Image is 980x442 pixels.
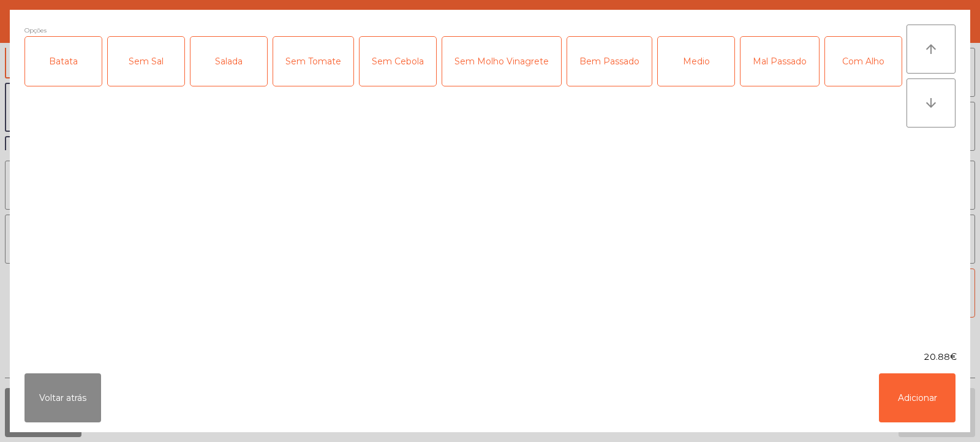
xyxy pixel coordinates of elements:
div: Bem Passado [567,37,652,86]
div: Com Alho [825,37,902,86]
div: Mal Passado [741,37,819,86]
button: arrow_upward [907,25,956,74]
div: Batata [25,37,102,86]
div: Sem Tomate [273,37,353,86]
div: 20.88€ [10,351,970,364]
button: arrow_downward [907,78,956,128]
div: Salada [190,37,267,86]
div: Sem Cebola [360,37,436,86]
div: Sem Sal [108,37,184,86]
button: Voltar atrás [24,373,101,422]
button: Adicionar [879,373,956,422]
i: arrow_upward [924,42,938,56]
span: Opções [24,25,47,36]
i: arrow_downward [924,96,938,110]
div: Sem Molho Vinagrete [442,37,561,86]
div: Medio [658,37,734,86]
